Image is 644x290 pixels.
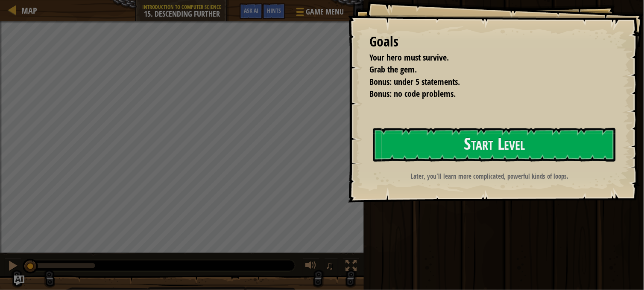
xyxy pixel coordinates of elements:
span: Bonus: no code problems. [369,88,456,99]
button: Adjust volume [303,258,320,275]
span: Hints [267,6,281,14]
span: Ask AI [244,6,258,14]
li: Grab the gem. [359,64,612,76]
button: Toggle fullscreen [342,258,360,275]
li: Your hero must survive. [359,52,612,64]
p: Later, you'll learn more complicated, powerful kinds of loops. [369,172,611,181]
button: Ctrl + P: Pause [4,258,21,275]
a: Map [17,5,37,16]
li: Bonus: under 5 statements. [359,76,612,88]
span: Your hero must survive. [369,52,449,63]
span: Game Menu [306,6,344,17]
button: Ask AI [240,3,263,19]
div: Goals [369,32,614,52]
span: Grab the gem. [369,64,417,75]
span: Map [21,5,37,16]
span: ♫ [326,259,334,272]
span: Bonus: under 5 statements. [369,76,460,87]
button: Game Menu [290,3,349,23]
li: Bonus: no code problems. [359,88,612,100]
button: Ask AI [14,275,24,286]
button: Start Level [373,128,616,162]
button: ♫ [324,258,339,275]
